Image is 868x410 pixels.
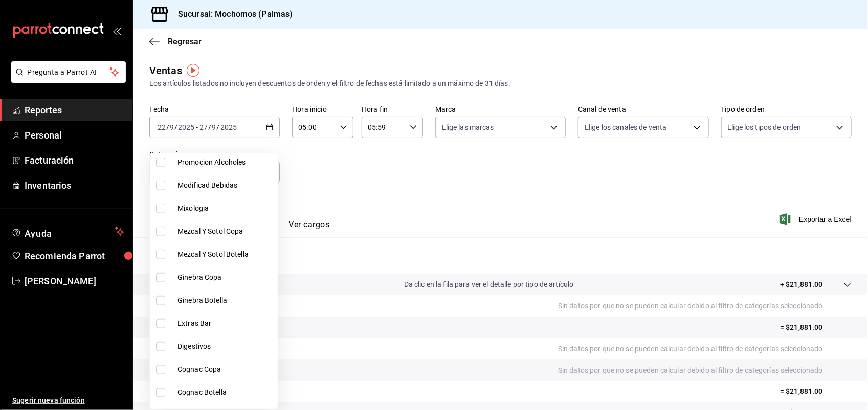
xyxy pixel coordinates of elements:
[187,64,199,77] img: Tooltip marker
[177,157,274,168] span: Promocion Alcoholes
[177,318,274,329] span: Extras Bar
[177,295,274,306] span: Ginebra Botella
[177,180,274,191] span: Modificad Bebidas
[177,203,274,214] span: Mixologia
[177,387,274,398] span: Cognac Botella
[177,226,274,237] span: Mezcal Y Sotol Copa
[177,272,274,283] span: Ginebra Copa
[177,249,274,260] span: Mezcal Y Sotol Botella
[177,364,274,375] span: Cognac Copa
[177,341,274,352] span: Digestivos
